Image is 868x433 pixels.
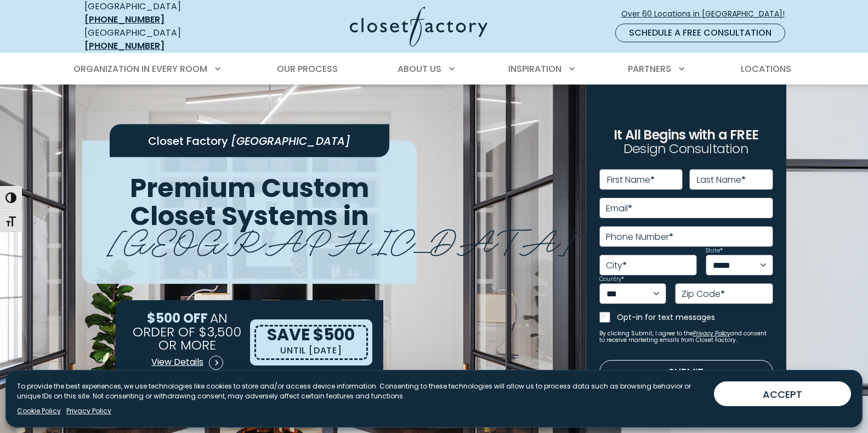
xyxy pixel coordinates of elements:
span: Our Process [277,63,338,75]
label: Opt-in for text messages [617,312,773,323]
span: View Details [151,356,203,369]
span: Closet Factory [148,133,228,149]
span: [GEOGRAPHIC_DATA] [107,213,576,263]
label: First Name [607,176,655,184]
label: Country [599,277,624,282]
a: Privacy Policy [66,406,111,416]
span: Locations [741,63,791,75]
span: $500 OFF [147,309,208,327]
span: AN ORDER OF $3,500 OR MORE [133,309,241,354]
label: Zip Code [682,290,725,299]
img: Closet Factory Logo [350,7,487,47]
span: Partners [628,63,671,75]
a: Cookie Policy [17,406,61,416]
p: UNTIL [DATE] [280,343,342,358]
a: [PHONE_NUMBER] [84,13,164,26]
a: Over 60 Locations in [GEOGRAPHIC_DATA]! [621,4,794,24]
span: Organization in Every Room [73,63,207,75]
a: [PHONE_NUMBER] [84,40,164,52]
a: View Details [151,352,224,374]
span: [GEOGRAPHIC_DATA] [231,133,350,149]
small: By clicking Submit, I agree to the and consent to receive marketing emails from Closet Factory. [599,330,773,344]
button: Submit [599,360,773,384]
a: Schedule a Free Consultation [615,24,785,42]
label: Last Name [697,176,746,184]
span: Premium Custom Closet Systems in [130,170,369,234]
span: About Us [398,63,441,75]
p: To provide the best experiences, we use technologies like cookies to store and/or access device i... [17,381,705,401]
span: SAVE $500 [267,323,355,346]
label: State [706,248,723,254]
span: Design Consultation [623,140,748,158]
a: Privacy Policy [693,329,730,338]
div: [GEOGRAPHIC_DATA] [84,26,243,53]
span: Over 60 Locations in [GEOGRAPHIC_DATA]! [621,8,793,20]
label: Email [606,204,632,213]
span: It All Begins with a FREE [614,126,758,144]
label: City [606,261,627,270]
label: Phone Number [606,233,673,241]
nav: Primary Menu [66,54,803,85]
span: Inspiration [508,63,561,75]
button: ACCEPT [714,381,851,406]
